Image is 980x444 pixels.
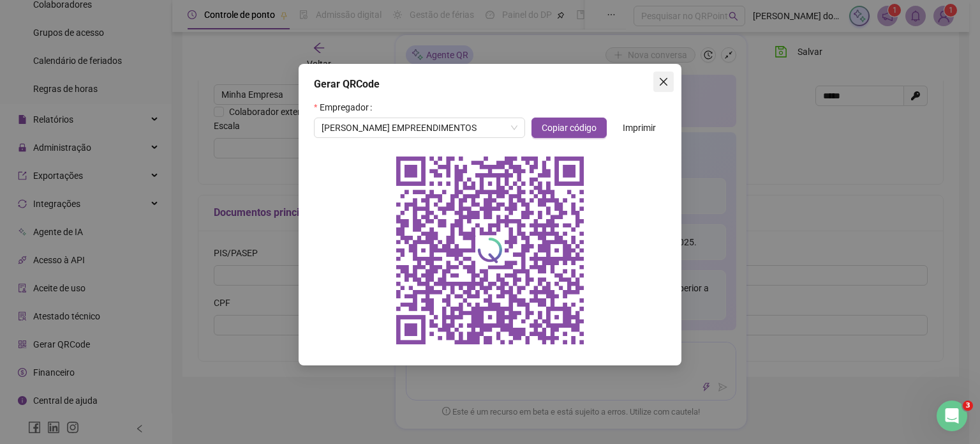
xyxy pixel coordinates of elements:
span: 3 [963,401,973,411]
span: close [658,77,669,87]
iframe: Intercom live chat [937,401,967,431]
button: Imprimir [612,118,666,138]
span: Copiar código [542,121,597,135]
button: Close [653,72,674,92]
label: Empregador [314,97,377,118]
span: SOARES EMPREENDIMENTOS [322,118,517,137]
div: Gerar QRCode [314,77,666,92]
span: Imprimir [623,121,656,135]
button: Copiar código [531,118,607,138]
img: qrcode do empregador [388,148,592,353]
